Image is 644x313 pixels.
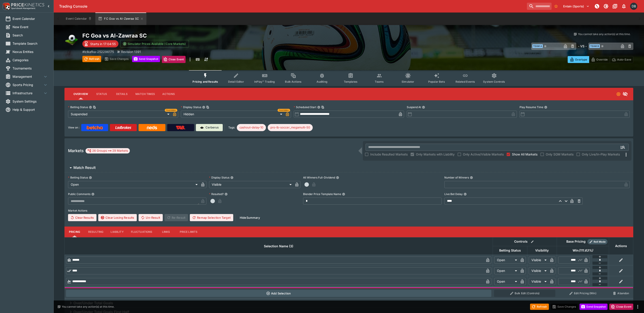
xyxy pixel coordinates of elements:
span: System Settings [13,99,48,104]
span: New Event [13,25,48,29]
button: Clear Losing Results [98,214,137,221]
button: All Winners Full-Dividend [336,176,339,179]
h5: Markets [68,148,84,153]
span: Visibility [530,248,554,253]
th: Controls [493,237,557,246]
button: Blender Price Template Name [342,193,345,196]
div: Open [494,256,519,264]
img: Betcha [87,126,103,129]
span: System Controls [483,80,505,83]
img: PriceKinetics Logo [1,2,10,11]
span: Bulk Actions [285,80,302,83]
span: Win(111.63%) [568,248,598,253]
p: Scheduled Start [294,105,316,109]
button: Display StatusCopy To Clipboard [202,106,205,109]
img: Neds [147,126,157,129]
button: Betting StatusCopy To Clipboard [89,106,92,109]
button: Copy To Clipboard [206,106,209,109]
div: Event type filters [189,70,509,86]
button: Un-Result [139,214,163,221]
span: Popular Bets [428,80,445,83]
span: Event Calendar [13,16,48,21]
h2: Copy To Clipboard [82,32,358,39]
button: Public Comments [91,193,94,196]
th: Actions [609,237,633,254]
p: Play Resume Time [520,105,543,109]
button: No Bookmarks [552,3,560,10]
button: Event Calendar [63,13,94,25]
button: Display Status [230,176,233,179]
span: InPlay™ Trading [254,80,275,83]
button: Overtype [568,56,589,63]
p: All Winners Full-Dividend [303,176,335,179]
p: Betting Status [68,105,88,109]
div: Start From [568,56,633,63]
div: Betting Target: cerberus [237,124,266,131]
span: Search [13,33,48,38]
button: Refresh [530,304,549,310]
span: Templates [344,80,357,83]
button: Overview [70,89,92,99]
label: View on : [68,124,79,131]
p: Live Bet Delay [444,192,463,196]
button: Remap Selection Target [190,214,233,221]
div: Visible [529,278,548,285]
button: Match Times [132,89,158,99]
button: Override [589,56,610,63]
button: Edit Pricing (Win) [558,290,608,297]
span: Team B [589,44,600,48]
span: Related Events [456,80,475,83]
p: Starts in 17:04:55 [90,42,116,46]
div: Open [494,267,519,274]
p: Betting Status [68,176,88,179]
div: Visible [529,267,548,274]
p: Auto-Save [617,57,631,62]
button: Number of Winners [470,176,473,179]
div: Suspended [68,111,171,118]
button: Select Tenant [561,3,592,10]
button: FC Goa vs Al-Zawraa SC [95,13,146,25]
span: Help & Support [13,107,48,112]
span: pro-lb-soccer_megamulti-50 [268,125,313,130]
img: Sportsbook Management [11,7,35,9]
img: TabNZ [176,126,185,129]
div: Base Pricing [565,239,587,244]
button: Bulk Edit (Controls) [494,290,555,297]
button: Refresh [82,56,101,62]
input: search [527,3,552,10]
button: Clear Results [68,214,96,221]
button: Liability [107,227,127,237]
span: Team A [532,44,543,48]
span: Show All Markets [512,152,537,157]
label: Tags: [228,124,235,131]
span: Detail Editor [228,80,244,83]
em: ( 111.63 %) [579,248,593,253]
button: Notifications [620,2,628,10]
span: Teams [375,80,384,83]
button: Send Snapshot [580,304,608,310]
span: Pricing and Results [193,80,218,83]
span: Sports Pricing [13,82,43,87]
button: Auto-Save [610,56,633,63]
span: Template Search [13,41,48,46]
p: Number of Winners [444,176,469,179]
div: Open [68,181,199,188]
p: Display Status [181,105,201,109]
div: Daniel Beswick [630,3,637,10]
p: Override [596,57,608,62]
button: Pricing [64,227,85,237]
img: PriceKinetics [11,3,44,6]
button: NOT Connected to PK [593,2,601,10]
button: Fluctuations [127,227,156,237]
button: Match Result [64,163,633,172]
button: Documentation [611,2,619,10]
div: Open [494,278,519,285]
button: Copy To Clipboard [321,106,324,109]
button: Resulted? [225,193,228,196]
svg: More [623,152,629,157]
h6: - VS - [578,44,587,48]
span: Include Resulted Markets [370,152,408,157]
div: 26 Groups 29 Markets [87,148,128,153]
span: Tournaments [13,66,48,71]
label: Market Actions [68,207,630,214]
